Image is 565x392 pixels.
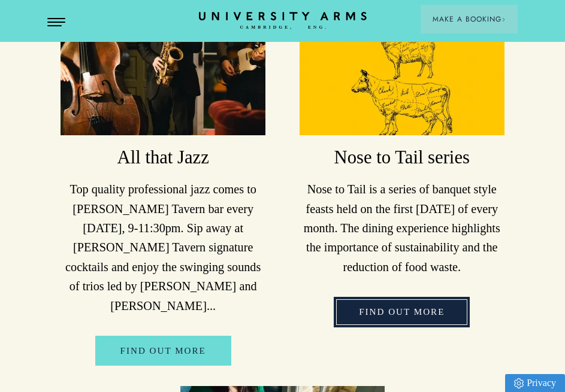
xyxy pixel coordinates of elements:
[61,145,265,170] h3: All that Jazz
[61,180,265,315] p: Top quality professional jazz comes to [PERSON_NAME] Tavern bar every [DATE], 9-11:30pm. Sip away...
[300,180,504,276] p: Nose to Tail is a series of banquet style feasts held on the first [DATE] of every month. The din...
[300,145,504,170] h3: Nose to Tail series
[95,336,231,366] a: Find out more
[514,378,524,388] img: Privacy
[501,17,506,22] img: Arrow icon
[334,297,470,327] a: FIND OUT MORE
[199,12,367,30] a: Home
[421,5,518,34] button: Make a BookingArrow icon
[47,18,65,28] button: Open Menu
[505,374,565,392] a: Privacy
[433,14,506,25] span: Make a Booking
